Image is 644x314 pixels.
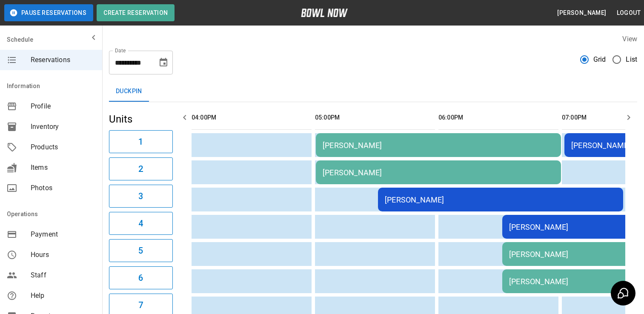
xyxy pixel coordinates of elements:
span: Payment [31,229,95,240]
button: Logout [613,5,644,21]
div: [PERSON_NAME] [323,168,554,177]
th: 06:00PM [438,106,558,130]
h6: 4 [138,217,143,230]
button: Pause Reservations [4,4,93,21]
h6: 5 [138,244,143,257]
div: inventory tabs [109,81,637,102]
button: 5 [109,239,173,262]
button: [PERSON_NAME] [554,5,610,21]
span: Inventory [31,122,95,132]
span: Help [31,291,95,301]
button: 6 [109,266,173,289]
button: 1 [109,130,173,153]
span: Profile [31,101,95,111]
span: Staff [31,270,95,280]
span: List [626,54,637,65]
div: [PERSON_NAME] [323,141,554,150]
span: Reservations [31,55,95,65]
button: Duckpin [109,81,149,102]
button: Choose date, selected date is Oct 10, 2025 [155,54,172,71]
h6: 3 [138,189,143,203]
button: Create Reservation [97,4,175,21]
span: Grid [593,54,606,65]
h6: 1 [138,135,143,148]
th: 04:00PM [192,106,312,130]
div: [PERSON_NAME] [385,195,616,204]
img: logo [301,9,348,17]
h5: Units [109,112,173,126]
span: Items [31,163,95,173]
button: 4 [109,212,173,235]
h6: 2 [138,162,143,176]
th: 05:00PM [315,106,435,130]
label: View [622,35,637,43]
button: 3 [109,185,173,208]
span: Hours [31,250,95,260]
span: Products [31,142,95,152]
h6: 6 [138,271,143,285]
span: Photos [31,183,95,193]
h6: 7 [138,298,143,312]
button: 2 [109,157,173,180]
